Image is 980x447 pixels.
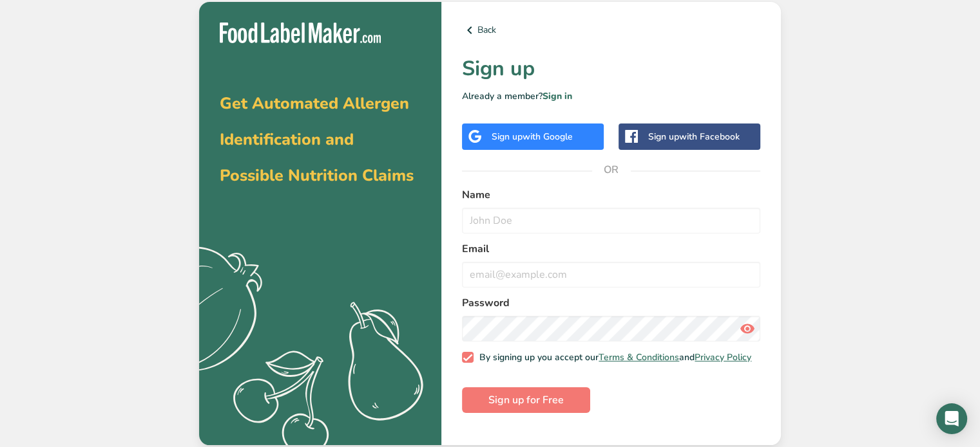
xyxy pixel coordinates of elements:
[220,23,381,44] img: Food Label Maker
[543,90,572,102] a: Sign in
[679,131,740,143] span: with Facebook
[936,403,967,434] div: Open Intercom Messenger
[474,352,752,363] span: By signing up you accept our and
[462,295,760,311] label: Password
[462,23,760,38] a: Back
[462,387,590,413] button: Sign up for Free
[462,187,760,203] label: Name
[492,130,573,143] div: Sign up
[592,151,631,189] span: OR
[462,53,760,84] h1: Sign up
[599,351,679,363] a: Terms & Conditions
[462,262,760,287] input: email@example.com
[695,351,751,363] a: Privacy Policy
[220,93,414,187] span: Get Automated Allergen Identification and Possible Nutrition Claims
[462,208,760,233] input: John Doe
[648,130,740,143] div: Sign up
[462,241,760,257] label: Email
[488,392,564,408] span: Sign up for Free
[462,89,760,103] p: Already a member?
[523,131,573,143] span: with Google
